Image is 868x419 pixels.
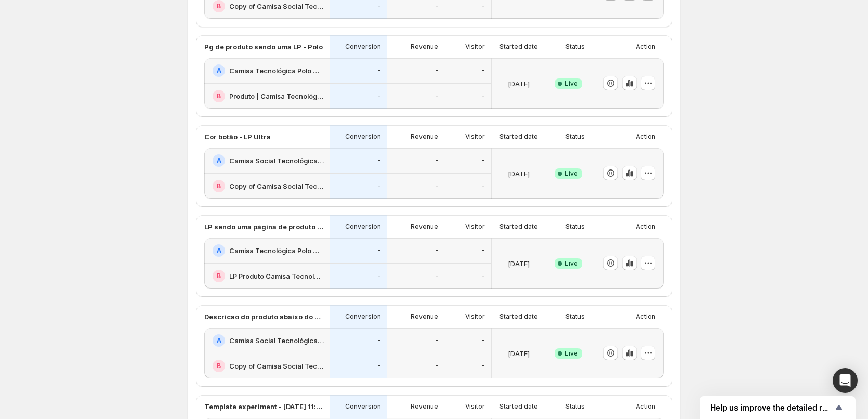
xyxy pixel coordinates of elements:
[378,92,381,100] p: -
[565,169,578,178] span: Live
[482,246,485,255] p: -
[435,156,438,165] p: -
[482,156,485,165] p: -
[833,368,858,393] div: Open Intercom Messenger
[565,402,585,411] p: Status
[229,361,324,371] h2: Copy of Camisa Social Tecnológica Ultra-Stretch Masculina | Praticidade e Conforto | Consolatio
[411,312,438,321] p: Revenue
[411,43,438,51] p: Revenue
[378,67,381,75] p: -
[465,312,485,321] p: Visitor
[465,222,485,231] p: Visitor
[411,133,438,141] p: Revenue
[435,182,438,190] p: -
[378,156,381,165] p: -
[378,362,381,370] p: -
[345,402,381,411] p: Conversion
[378,336,381,345] p: -
[229,335,324,346] h2: Camisa Social Tecnológica Ultra-Stretch Masculina | Praticidade e Conforto | Consolatio
[217,272,221,280] h2: B
[499,402,538,411] p: Started date
[482,2,485,10] p: -
[499,133,538,141] p: Started date
[565,222,585,231] p: Status
[482,336,485,345] p: -
[378,2,381,10] p: -
[508,168,530,179] p: [DATE]
[217,92,221,100] h2: B
[345,222,381,231] p: Conversion
[411,222,438,231] p: Revenue
[435,92,438,100] p: -
[636,402,655,411] p: Action
[508,258,530,269] p: [DATE]
[499,222,538,231] p: Started date
[636,222,655,231] p: Action
[482,92,485,100] p: -
[565,259,578,268] span: Live
[482,182,485,190] p: -
[345,312,381,321] p: Conversion
[565,133,585,141] p: Status
[435,2,438,10] p: -
[378,182,381,190] p: -
[565,80,578,88] span: Live
[499,43,538,51] p: Started date
[204,311,324,322] p: Descricao do produto abaixo do preco - produto Ultra
[565,312,585,321] p: Status
[565,43,585,51] p: Status
[710,401,845,414] button: Show survey - Help us improve the detailed report for A/B campaigns
[636,133,655,141] p: Action
[482,272,485,280] p: -
[378,246,381,255] p: -
[204,401,324,412] p: Template experiment - [DATE] 11:08:50
[229,91,324,101] h2: Produto | Camisa Tecnológica Polo Ultra Masculina | Praticidade e Conforto | Consolatio
[411,402,438,411] p: Revenue
[710,403,833,413] span: Help us improve the detailed report for A/B campaigns
[345,43,381,51] p: Conversion
[465,133,485,141] p: Visitor
[229,271,324,281] h2: LP Produto Camisa Tecnológica Polo Ultra Masculina | Praticidade e Conforto | Consolatio
[636,312,655,321] p: Action
[435,67,438,75] p: -
[229,66,324,76] h2: Camisa Tecnológica Polo Ultra Masculina | Praticidade e Conforto | Consolatio
[482,362,485,370] p: -
[229,1,324,11] h2: Copy of Camisa Social Tecnológica X-Tretch Masculina | Praticidade e Conforto | Consolatio
[229,245,324,256] h2: Camisa Tecnológica Polo Ultra Masculina | Praticidade e Conforto | Consolatio
[435,362,438,370] p: -
[204,132,271,142] p: Cor botão - LP Ultra
[217,336,221,345] h2: A
[204,221,324,232] p: LP sendo uma página de produto - Polo
[465,402,485,411] p: Visitor
[435,336,438,345] p: -
[229,181,324,191] h2: Copy of Camisa Social Tecnológica Ultra-Stretch Masculina | Praticidade e Conforto | Consolatio
[217,246,221,255] h2: A
[435,272,438,280] p: -
[345,133,381,141] p: Conversion
[435,246,438,255] p: -
[204,42,323,52] p: Pg de produto sendo uma LP - Polo
[508,78,530,89] p: [DATE]
[636,43,655,51] p: Action
[465,43,485,51] p: Visitor
[217,362,221,370] h2: B
[565,349,578,358] span: Live
[508,348,530,359] p: [DATE]
[217,2,221,10] h2: B
[378,272,381,280] p: -
[499,312,538,321] p: Started date
[217,182,221,190] h2: B
[217,156,221,165] h2: A
[229,155,324,166] h2: Camisa Social Tecnológica Ultra-Stretch Masculina | Praticidade e Conforto | Consolatio
[217,67,221,75] h2: A
[482,67,485,75] p: -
